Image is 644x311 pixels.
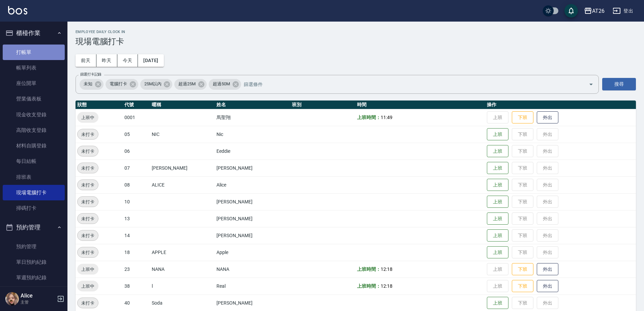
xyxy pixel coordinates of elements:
td: ALICE [150,176,215,193]
div: 超過50M [209,79,241,90]
a: 帳單列表 [3,60,65,76]
th: 班別 [290,101,355,109]
span: 未打卡 [78,300,98,307]
span: 未打卡 [78,249,98,256]
input: 篩選條件 [242,78,577,90]
a: 現金收支登錄 [3,107,65,122]
button: 上班 [487,128,508,141]
td: l [150,278,215,294]
td: NANA [215,261,290,278]
td: 18 [123,244,150,261]
td: [PERSON_NAME] [150,160,215,176]
button: 外出 [537,280,558,292]
td: 10 [123,193,150,210]
td: 馬聖翔 [215,109,290,126]
button: AT26 [581,4,607,18]
p: 主管 [21,299,55,305]
div: 超過25M [174,79,207,90]
td: Eeddie [215,143,290,160]
td: 13 [123,210,150,227]
span: 未打卡 [78,181,98,189]
a: 高階收支登錄 [3,122,65,138]
a: 材料自購登錄 [3,138,65,153]
button: 下班 [512,263,533,276]
a: 單日預約紀錄 [3,254,65,270]
span: 未打卡 [78,198,98,205]
b: 上班時間： [357,115,381,120]
td: NIC [150,126,215,143]
b: 上班時間： [357,266,381,272]
a: 每日結帳 [3,153,65,169]
span: 12:18 [381,283,392,289]
th: 姓名 [215,101,290,109]
td: [PERSON_NAME] [215,160,290,176]
button: 預約管理 [3,219,65,236]
span: 未打卡 [78,131,98,138]
td: APPLE [150,244,215,261]
td: NANA [150,261,215,278]
th: 暱稱 [150,101,215,109]
td: [PERSON_NAME] [215,210,290,227]
td: 07 [123,160,150,176]
button: 上班 [487,179,508,191]
a: 座位開單 [3,76,65,91]
button: [DATE] [138,54,164,67]
h5: Alice [21,292,55,299]
img: Logo [8,6,27,15]
a: 營業儀表板 [3,91,65,107]
span: 25M以內 [140,81,166,87]
button: 櫃檯作業 [3,24,65,42]
a: 單週預約紀錄 [3,270,65,285]
td: 05 [123,126,150,143]
button: 登出 [610,5,636,17]
td: 0001 [123,109,150,126]
button: 外出 [537,111,558,124]
span: 上班中 [77,266,98,273]
span: 未打卡 [78,148,98,155]
div: 25M以內 [140,79,173,90]
th: 狀態 [76,101,123,109]
a: 預約管理 [3,239,65,254]
a: 排班表 [3,169,65,185]
button: 外出 [537,263,558,276]
button: 前天 [76,54,96,67]
div: 電腦打卡 [106,79,138,90]
span: 上班中 [77,114,98,121]
td: 38 [123,278,150,294]
span: 11:49 [381,115,392,120]
td: 06 [123,143,150,160]
button: 搜尋 [602,78,636,90]
td: 14 [123,227,150,244]
span: 超過25M [174,81,200,87]
button: 上班 [487,162,508,174]
th: 時間 [355,101,485,109]
th: 操作 [485,101,636,109]
label: 篩選打卡記錄 [80,72,101,77]
td: [PERSON_NAME] [215,193,290,210]
div: 未知 [80,79,104,90]
button: 上班 [487,213,508,225]
td: 23 [123,261,150,278]
span: 電腦打卡 [106,81,131,87]
h2: Employee Daily Clock In [76,30,636,34]
span: 超過50M [209,81,234,87]
h3: 現場電腦打卡 [76,37,636,46]
th: 代號 [123,101,150,109]
button: 上班 [487,297,508,309]
button: 上班 [487,196,508,208]
div: AT26 [592,7,605,15]
td: Nic [215,126,290,143]
span: 上班中 [77,283,98,290]
span: 未打卡 [78,215,98,222]
span: 12:18 [381,266,392,272]
button: 上班 [487,145,508,158]
td: Alice [215,176,290,193]
img: Person [5,292,19,306]
a: 現場電腦打卡 [3,185,65,200]
span: 未打卡 [78,232,98,239]
button: 上班 [487,246,508,259]
button: Open [586,79,596,90]
td: 08 [123,176,150,193]
a: 打帳單 [3,45,65,60]
span: 未知 [80,81,96,87]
